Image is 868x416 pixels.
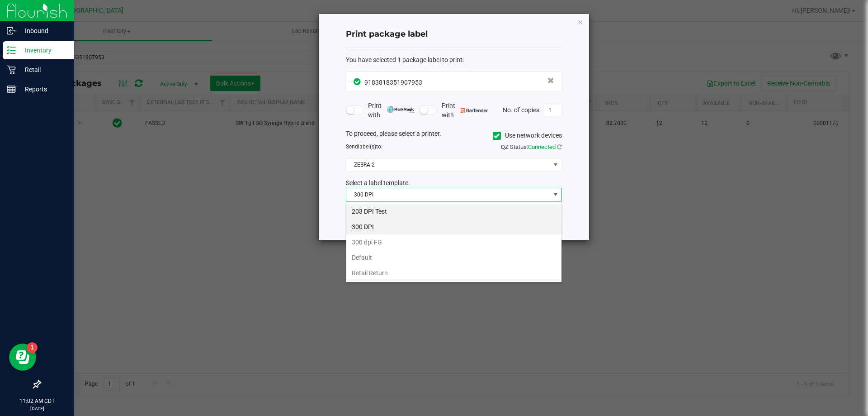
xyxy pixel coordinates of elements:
[346,250,561,265] li: Default
[27,342,38,353] iframe: Resource center unread badge
[346,265,561,281] li: Retail Return
[346,204,561,219] li: 203 DPI Test
[9,344,36,371] iframe: Resource center
[7,85,16,94] inline-svg: Reports
[503,106,539,113] span: No. of copies
[346,143,382,150] span: Send to:
[7,46,16,55] inline-svg: Inventory
[493,131,562,140] label: Use network devices
[346,55,562,65] div: :
[528,143,556,150] span: Connected
[358,143,376,150] span: label(s)
[346,219,561,234] li: 300 DPI
[442,101,488,120] span: Print with
[501,143,562,150] span: QZ Status:
[346,56,462,63] span: You have selected 1 package label to print
[387,106,415,113] img: mark_magic_cybra.png
[346,29,562,40] h4: Print package label
[364,79,422,86] span: 9183818351907953
[16,64,70,75] p: Retail
[4,397,70,405] p: 11:02 AM CDT
[354,77,362,86] span: In Sync
[346,158,550,171] span: ZEBRA-2
[16,84,70,95] p: Reports
[4,405,70,412] p: [DATE]
[346,234,561,250] li: 300 dpi FG
[7,26,16,35] inline-svg: Inbound
[339,178,569,188] div: Select a label template.
[346,188,550,201] span: 300 DPI
[7,65,16,74] inline-svg: Retail
[339,129,569,143] div: To proceed, please select a printer.
[461,108,488,113] img: bartender.png
[368,101,415,120] span: Print with
[16,45,70,56] p: Inventory
[16,25,70,36] p: Inbound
